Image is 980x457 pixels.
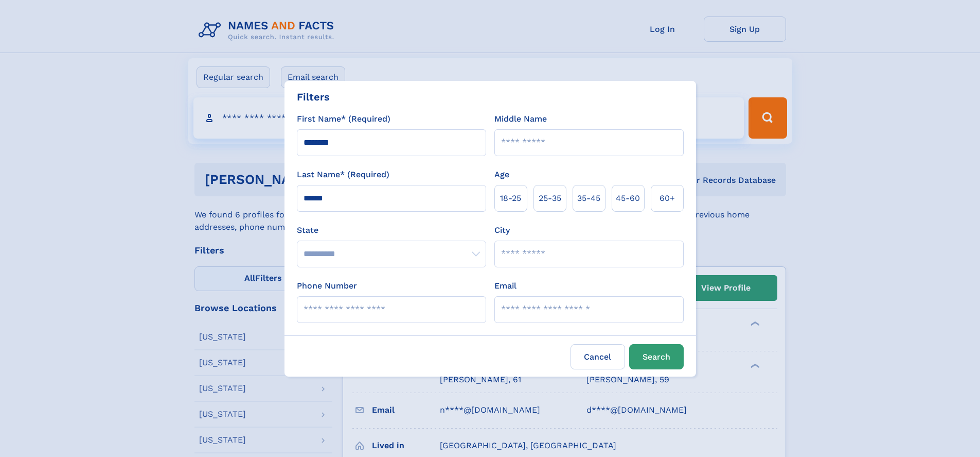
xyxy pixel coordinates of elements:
[494,168,509,181] label: Age
[571,344,625,369] label: Cancel
[660,192,675,205] span: 60+
[616,192,640,205] span: 45‑60
[297,224,486,236] label: State
[629,344,684,369] button: Search
[297,89,330,105] div: Filters
[494,280,516,292] label: Email
[494,224,510,236] label: City
[494,113,547,125] label: Middle Name
[297,280,357,292] label: Phone Number
[297,168,389,181] label: Last Name* (Required)
[577,192,600,205] span: 35‑45
[297,113,390,125] label: First Name* (Required)
[500,192,521,205] span: 18‑25
[539,192,561,205] span: 25‑35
